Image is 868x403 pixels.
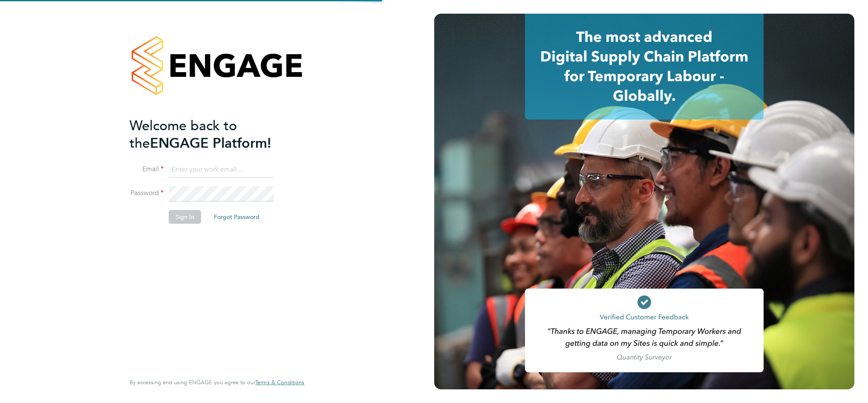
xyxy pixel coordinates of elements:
[130,117,237,152] span: Welcome back to the
[255,379,304,386] span: Terms & Conditions
[130,189,164,198] label: Password
[130,379,304,386] span: By accessing and using ENGAGE you agree to our
[169,162,274,178] input: Enter your work email...
[169,210,201,224] button: Sign In
[255,379,304,386] a: Terms & Conditions
[207,210,266,224] button: Forgot Password
[130,165,164,174] label: Email
[130,117,296,152] h2: ENGAGE Platform!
